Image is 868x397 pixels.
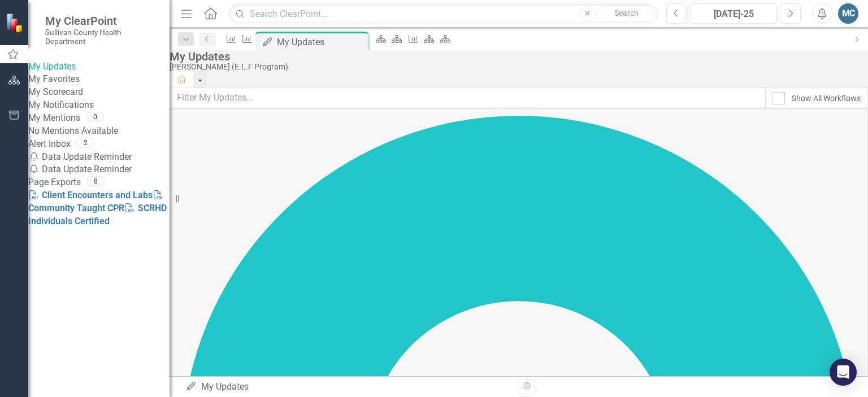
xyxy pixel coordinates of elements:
[28,125,170,138] div: No Mentions Available
[830,359,857,386] div: Open Intercom Messenger
[28,73,170,86] a: My Favorites
[28,112,80,125] a: My Mentions
[45,28,158,46] small: Sullivan County Health Department
[277,35,366,49] div: My Updates
[28,176,81,189] a: Page Exports
[694,7,773,21] div: [DATE]-25
[28,138,71,151] a: Alert Inbox
[76,138,94,147] div: 2
[690,3,777,24] button: [DATE]-25
[28,163,170,176] div: Data Update Reminder
[28,190,164,213] a: Community Taught CPR
[792,93,861,104] div: Show All Workflows
[86,177,105,186] div: 8
[28,190,153,200] a: Client Encounters and Labs
[28,203,167,226] a: SCRHD Individuals Certified
[170,63,862,71] div: [PERSON_NAME] (E.L.F Program)
[45,14,158,28] span: My ClearPoint
[28,86,170,99] a: My Scorecard
[838,3,858,24] button: MC
[170,50,862,63] div: My Updates
[5,12,26,33] img: ClearPoint Strategy
[614,8,639,18] span: Search
[86,112,104,122] div: 0
[185,381,510,394] div: My Updates
[170,88,766,108] input: Filter My Updates...
[229,4,657,24] input: Search ClearPoint...
[28,60,170,73] a: My Updates
[598,6,655,21] button: Search
[28,151,170,164] div: Data Update Reminder
[28,99,170,112] a: My Notifications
